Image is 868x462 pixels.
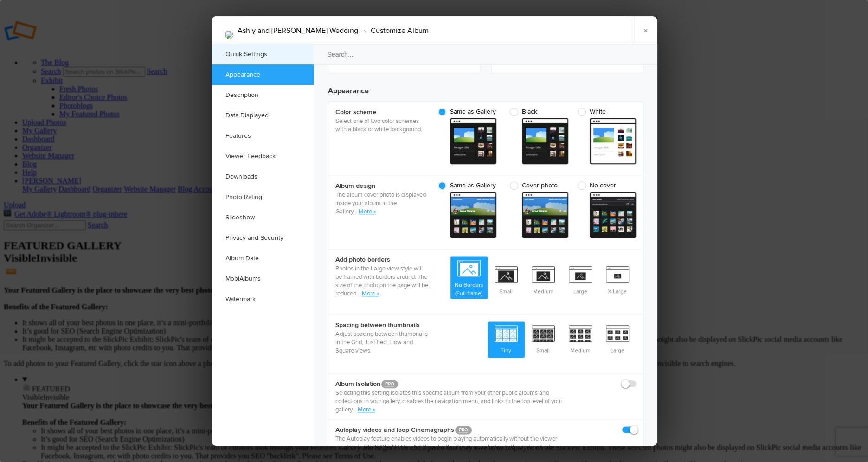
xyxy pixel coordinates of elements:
[599,263,636,297] span: X-Large
[212,248,314,269] a: Album Date
[212,105,314,126] a: Data Displayed
[212,187,314,207] a: Photo Rating
[335,321,428,330] b: Spacing between thumbnails
[450,256,488,299] span: No Borders (Full frame)
[335,330,428,355] p: Adjust spacing between thumbnails in the Grid, Justified, Flow and Square views.
[335,379,576,389] b: Album Isolation
[522,192,568,238] span: cover From gallery - dark
[438,108,496,116] span: Same as Gallery
[335,425,576,435] b: Autoplay videos and loop Cinemagraphs
[212,146,314,167] a: Viewer Feedback
[212,126,314,146] a: Features
[335,181,428,191] b: Album design
[212,64,314,85] a: Appearance
[362,290,379,297] a: More »
[335,108,428,117] b: Color scheme
[335,191,428,216] p: The album cover photo is displayed inside your album in the Gallery.
[488,263,525,297] span: Small
[359,208,376,215] a: More »
[525,321,562,356] span: Small
[335,264,428,298] p: Photos in the Large view style will be framed with borders around. The size of the photo on the p...
[438,181,496,190] span: Same as Gallery
[225,31,233,38] img: CDP_3084.jpg
[358,23,429,38] li: Customize Album
[381,380,398,388] a: PRO
[510,181,564,190] span: Cover photo
[212,85,314,105] a: Description
[590,192,636,238] span: cover From gallery - dark
[212,207,314,228] a: Slideshow
[488,321,525,356] span: Tiny
[356,290,362,297] span: ...
[634,16,657,44] a: ×
[599,321,636,356] span: Large
[328,78,643,96] h3: Appearance
[335,255,428,264] b: Add photo borders
[212,269,314,289] a: MobiAlbums
[358,406,375,413] a: More »
[578,108,631,116] span: White
[525,263,562,297] span: Medium
[562,321,599,356] span: Medium
[510,108,564,116] span: Black
[578,181,631,190] span: No cover
[450,192,496,238] span: cover From gallery - dark
[455,426,472,434] a: PRO
[335,435,576,460] p: The Autoplay feature enables videos to begin playing automatically without the viewer needing to ...
[238,23,358,38] li: Ashly and [PERSON_NAME] Wedding
[212,167,314,187] a: Downloads
[354,208,359,215] span: ..
[313,44,658,65] input: Search...
[212,289,314,309] a: Watermark
[354,406,358,413] span: ..
[562,263,599,297] span: Large
[212,44,314,64] a: Quick Settings
[335,389,576,414] p: Selecting this setting isolates this specific album from your other public albums and collections...
[335,117,428,134] p: Select one of two color schemes with a black or white background.
[212,228,314,248] a: Privacy and Security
